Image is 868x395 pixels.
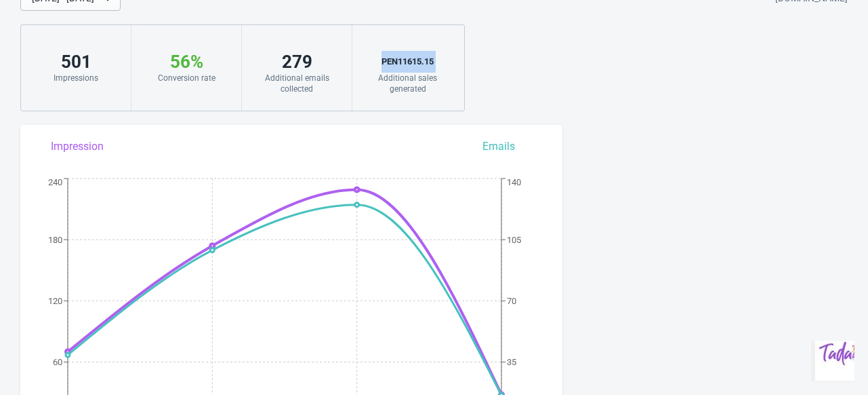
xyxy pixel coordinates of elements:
tspan: 70 [507,296,516,306]
tspan: 105 [507,235,521,245]
div: PEN 11615.15 [366,51,449,73]
iframe: chat widget [811,341,854,381]
tspan: 60 [53,357,62,367]
tspan: 140 [507,177,521,187]
div: Hello thereGlad you're here!Feel free to reach out if you have questions, I'd be happy to help :) [5,5,249,71]
tspan: 240 [48,177,62,187]
div: Additional emails collected [255,73,338,94]
div: Impressions [35,73,117,83]
tspan: 180 [48,235,62,245]
div: Additional sales generated [366,73,449,94]
div: 501 [35,51,117,73]
span: Glad you're here! [5,27,71,37]
div: 56 % [145,51,228,73]
span: Hello there [5,5,48,16]
tspan: 120 [48,296,62,306]
span: Feel free to reach out if you have questions, I'd be happy to help :) [5,49,249,70]
tspan: 35 [507,357,516,367]
div: Conversion rate [145,73,228,83]
div: 279 [255,51,338,73]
